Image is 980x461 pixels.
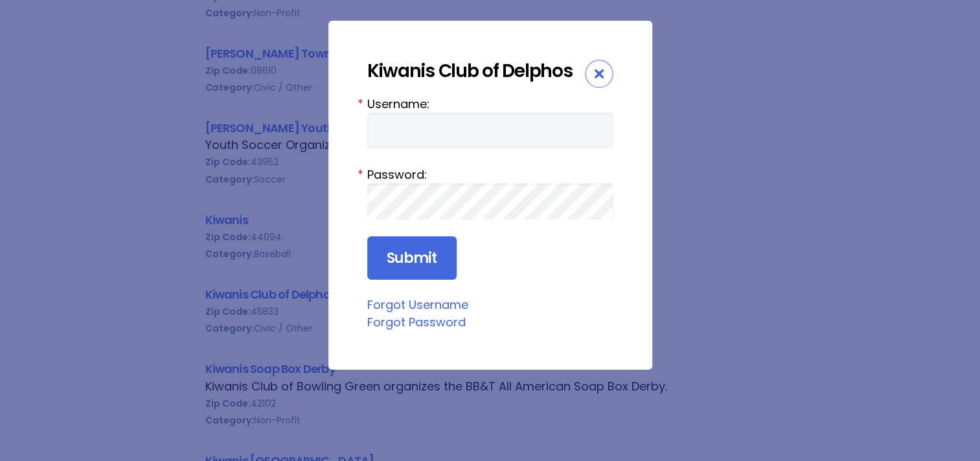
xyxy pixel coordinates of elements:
a: Forgot Username [367,297,468,313]
keeper-lock: Open Keeper Popup [585,123,600,139]
a: Forgot Password [367,314,466,330]
label: Username: [367,95,613,113]
label: Password: [367,166,613,183]
div: Close [585,60,613,88]
div: Kiwanis Club of Delphos [367,60,585,82]
input: Submit [367,236,457,280]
